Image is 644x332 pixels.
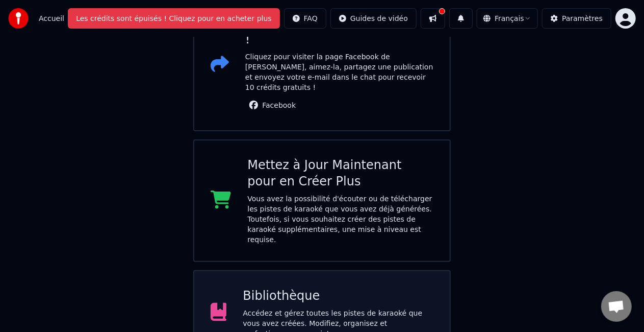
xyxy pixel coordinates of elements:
button: Guides de vidéo [330,8,417,29]
div: Paramètres [562,13,603,23]
nav: breadcrumb [39,13,64,23]
button: Les crédits sont épuisés ! Cliquez pour en acheter plus [68,8,280,29]
button: FAQ [284,8,326,29]
img: youka [8,8,29,29]
div: Bibliothèque [243,288,433,304]
div: Ouvrir le chat [601,291,632,322]
div: Vous avez la possibilité d'écouter ou de télécharger les pistes de karaoké que vous avez déjà gén... [247,194,433,245]
div: Cliquez pour visiter la page Facebook de [PERSON_NAME], aimez-la, partagez une publication et env... [245,52,433,92]
span: Accueil [39,13,64,23]
span: Facebook [262,100,296,110]
button: Paramètres [542,8,611,29]
div: Mettez à Jour Maintenant pour en Créer Plus [247,157,433,189]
